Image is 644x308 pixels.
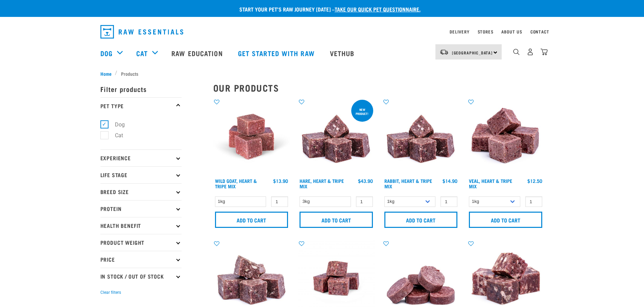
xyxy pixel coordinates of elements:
span: [GEOGRAPHIC_DATA] [452,51,493,54]
a: take our quick pet questionnaire. [335,7,421,10]
img: 1175 Rabbit Heart Tripe Mix 01 [298,98,375,175]
a: Cat [136,48,148,58]
label: Dog [104,120,127,129]
p: Health Benefit [100,217,182,234]
nav: dropdown navigation [95,22,549,41]
a: Dog [100,48,113,58]
a: Raw Education [165,40,231,67]
img: Raw Essentials Logo [100,25,183,39]
p: Pet Type [100,97,182,114]
label: Cat [104,131,126,140]
img: user.png [527,48,534,55]
p: Protein [100,200,182,217]
input: 1 [440,196,457,207]
img: van-moving.png [439,49,449,55]
p: In Stock / Out Of Stock [100,268,182,285]
a: Stores [478,30,494,33]
input: 1 [271,196,288,207]
input: Add to cart [215,212,288,228]
p: Breed Size [100,183,182,200]
a: Wild Goat, Heart & Tripe Mix [215,180,257,187]
p: Price [100,251,182,268]
a: Home [100,70,115,77]
a: Hare, Heart & Tripe Mix [300,180,344,187]
input: 1 [356,196,373,207]
a: Get started with Raw [231,40,323,67]
p: Product Weight [100,234,182,251]
a: Rabbit, Heart & Tripe Mix [384,180,432,187]
div: $14.90 [443,178,457,184]
p: Life Stage [100,166,182,183]
p: Filter products [100,80,182,97]
a: Vethub [323,40,363,67]
input: Add to cart [469,212,542,228]
a: Veal, Heart & Tripe Mix [469,180,512,187]
img: Goat Heart Tripe 8451 [213,98,290,175]
img: Cubes [467,98,544,175]
div: new product! [351,104,373,119]
img: home-icon-1@2x.png [513,49,520,55]
p: Experience [100,149,182,166]
img: home-icon@2x.png [541,48,548,55]
nav: breadcrumbs [100,70,544,77]
input: Add to cart [300,212,373,228]
input: 1 [525,196,542,207]
a: Contact [530,30,549,33]
div: $12.50 [527,178,542,184]
input: Add to cart [384,212,458,228]
button: Clear filters [100,289,121,295]
img: 1175 Rabbit Heart Tripe Mix 01 [383,98,459,175]
div: $43.90 [358,178,373,184]
div: $13.90 [273,178,288,184]
span: Home [100,70,112,77]
a: About Us [501,30,522,33]
h2: Our Products [213,82,544,93]
a: Delivery [450,30,469,33]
